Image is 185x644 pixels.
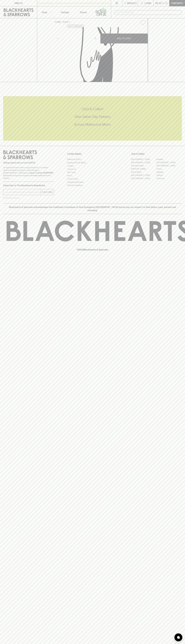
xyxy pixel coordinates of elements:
a: [GEOGRAPHIC_DATA] [131,177,156,180]
a: [GEOGRAPHIC_DATA] [131,174,156,177]
p: Subscribe to The Blackhearts Newsletter [3,184,54,187]
button: Add to wishlist [67,25,84,28]
a: [PERSON_NAME] [131,167,156,170]
a: Geelong [156,170,182,174]
a: Tastings [56,6,74,18]
p: FIND US [14,2,23,5]
p: It is against the law to sell or supply alcohol to, or to obtain alcohol on behalf of a person un... [3,166,54,179]
img: bubble-icon [177,636,180,639]
button: Shop [37,6,56,18]
p: Tastings [61,11,69,14]
a: SHOP [63,21,68,23]
p: 0 [166,2,167,4]
p: Stores [80,11,87,14]
input: e.g. jane@blackheartsandsparrows.com.au [5,190,40,194]
a: Shipping Information [67,180,118,184]
img: Japanese Jigger Stainless 15 / 30ml [53,27,148,82]
a: Business & Bulk Gifting [67,161,118,164]
a: Privacy Policy [67,177,118,180]
a: Fitzroy North [131,170,156,174]
p: OTHER AREAS [67,152,118,156]
p: Wishlist [127,2,137,5]
p: SUBSCRIBE [42,191,53,194]
p: Login [145,2,151,5]
a: Braddon [156,158,182,161]
a: [GEOGRAPHIC_DATA] [156,161,182,164]
a: Prahran [156,174,182,177]
h5: Uber Same-Day Delivery [3,114,182,119]
a: [GEOGRAPHIC_DATA] [131,161,156,164]
a: Fitzroy [156,167,182,170]
h5: Click & Collect [3,107,182,111]
a: Stores [74,6,93,18]
a: Gift Cards [67,171,118,174]
p: Sibling owned and run since [DATE] [3,161,54,164]
strong: Liquor License #32064953 [29,172,53,174]
p: $0.00 [155,2,162,5]
a: Contact Us [67,167,118,171]
a: Thornbury [156,177,182,180]
p: Shop [42,11,47,14]
a: [GEOGRAPHIC_DATA] [131,158,156,161]
p: We will never spam you [3,197,54,199]
div: Call to action block [3,96,182,141]
a: FAQ's [67,174,118,177]
a: Careers [67,164,118,167]
a: [GEOGRAPHIC_DATA] [156,164,182,167]
a: HOME [55,21,61,23]
p: Blackhearts & Sparrows acknowledges the traditional Custodians of land throughout [GEOGRAPHIC_DAT... [5,206,180,212]
button: Add to wishlist [139,19,147,26]
button: ADD TO CART [100,34,148,43]
p: ADD TO CART [117,37,131,40]
a: Bottle Drop FAQ's [67,158,118,161]
button: SUBSCRIBE [41,189,54,195]
input: Try "Pinot noir" [121,10,180,15]
h5: Across Melbourne Metro [3,122,182,127]
a: Terms & Conditions [67,184,118,187]
p: OUR STORES [131,152,182,156]
p: Checkout [171,2,183,5]
a: Brunswick West [131,164,156,167]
